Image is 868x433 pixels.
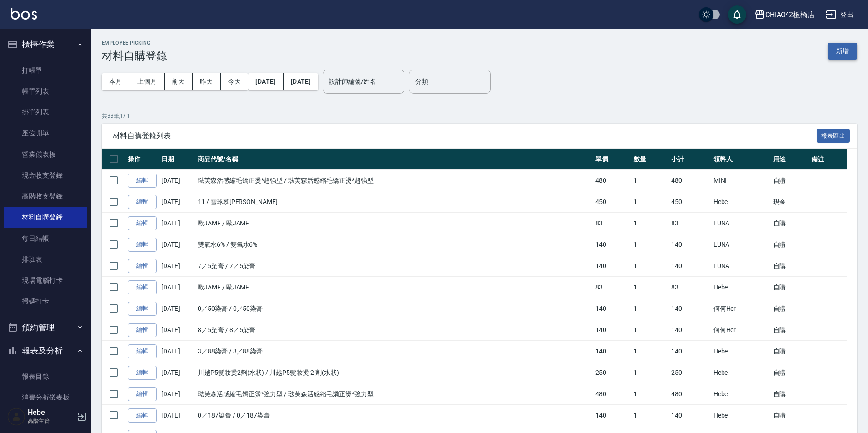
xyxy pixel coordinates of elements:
[248,73,283,90] button: [DATE]
[195,298,593,319] td: 0／50染膏 / 0／50染膏
[128,174,157,188] a: 編輯
[593,234,631,255] td: 140
[4,102,87,123] a: 掛單列表
[771,319,809,341] td: 自購
[771,149,809,170] th: 用途
[128,259,157,273] a: 編輯
[4,339,87,363] button: 報表及分析
[669,383,711,405] td: 480
[593,362,631,383] td: 250
[669,362,711,383] td: 250
[195,277,593,298] td: 歐JAMF / 歐JAMF
[4,33,87,56] button: 櫃檯作業
[159,277,195,298] td: [DATE]
[771,383,809,405] td: 自購
[593,341,631,362] td: 140
[195,213,593,234] td: 歐JAMF / 歐JAMF
[711,405,771,426] td: Hebe
[669,191,711,213] td: 450
[128,216,157,230] a: 編輯
[128,280,157,294] a: 編輯
[4,228,87,249] a: 每日結帳
[128,195,157,209] a: 編輯
[817,129,850,143] button: 報表匯出
[102,40,167,46] h2: Employee Picking
[4,123,87,144] a: 座位開單
[711,234,771,255] td: LUNA
[593,255,631,277] td: 140
[195,341,593,362] td: 3／88染膏 / 3／88染膏
[195,255,593,277] td: 7／5染膏 / 7／5染膏
[4,366,87,387] a: 報表目錄
[771,191,809,213] td: 現金
[195,362,593,383] td: 川越P5髮妝燙2劑(水狀) / 川越P5髮妝燙 2 劑(水狀)
[728,5,746,24] button: save
[128,323,157,337] a: 編輯
[195,234,593,255] td: 雙氧水6% / 雙氧水6%
[28,408,74,417] h5: Hebe
[822,6,857,23] button: 登出
[195,319,593,341] td: 8／5染膏 / 8／5染膏
[128,408,157,423] a: 編輯
[159,298,195,319] td: [DATE]
[159,319,195,341] td: [DATE]
[631,149,669,170] th: 數量
[771,405,809,426] td: 自購
[159,255,195,277] td: [DATE]
[631,362,669,383] td: 1
[4,207,87,228] a: 材料自購登錄
[128,238,157,252] a: 編輯
[7,408,25,426] img: Person
[159,362,195,383] td: [DATE]
[159,149,195,170] th: 日期
[669,149,711,170] th: 小計
[669,405,711,426] td: 140
[593,298,631,319] td: 140
[130,73,165,90] button: 上個月
[631,319,669,341] td: 1
[165,73,193,90] button: 前天
[828,43,857,60] button: 新增
[4,186,87,207] a: 高階收支登錄
[669,213,711,234] td: 83
[4,316,87,339] button: 預約管理
[771,234,809,255] td: 自購
[669,255,711,277] td: 140
[631,341,669,362] td: 1
[159,191,195,213] td: [DATE]
[817,131,850,139] a: 報表匯出
[195,149,593,170] th: 商品代號/名稱
[128,387,157,401] a: 編輯
[128,344,157,358] a: 編輯
[669,277,711,298] td: 83
[631,213,669,234] td: 1
[711,277,771,298] td: Hebe
[159,405,195,426] td: [DATE]
[4,144,87,165] a: 營業儀表板
[771,170,809,191] td: 自購
[631,191,669,213] td: 1
[669,234,711,255] td: 140
[4,60,87,81] a: 打帳單
[102,73,130,90] button: 本月
[593,170,631,191] td: 480
[771,277,809,298] td: 自購
[771,341,809,362] td: 自購
[593,191,631,213] td: 450
[159,383,195,405] td: [DATE]
[195,191,593,213] td: 11 / 雪球慕[PERSON_NAME]
[751,5,819,24] button: CHIAO^2板橋店
[113,131,817,140] span: 材料自購登錄列表
[4,291,87,312] a: 掃碼打卡
[128,366,157,380] a: 編輯
[771,255,809,277] td: 自購
[195,170,593,191] td: 琺芙森活感縮毛矯正燙*超強型 / 琺芙森活感縮毛矯正燙*超強型
[765,9,815,20] div: CHIAO^2板橋店
[631,255,669,277] td: 1
[711,149,771,170] th: 領料人
[669,170,711,191] td: 480
[711,319,771,341] td: 何何Her
[195,405,593,426] td: 0／187染膏 / 0／187染膏
[711,298,771,319] td: 何何Her
[4,249,87,270] a: 排班表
